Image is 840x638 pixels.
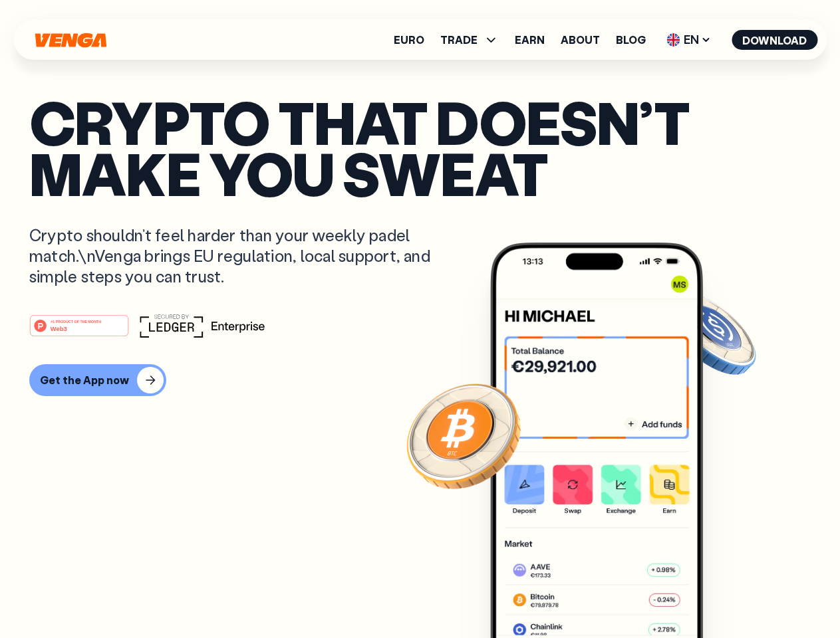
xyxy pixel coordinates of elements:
a: #1 PRODUCT OF THE MONTHWeb3 [29,322,129,340]
tspan: Web3 [51,324,67,332]
button: Download [732,30,817,50]
span: EN [662,29,716,51]
a: Get the App now [29,364,811,396]
span: TRADE [440,35,478,45]
div: Get the App now [40,373,129,387]
p: Crypto that doesn’t make you sweat [29,96,811,198]
a: Blog [616,35,646,45]
img: USDC coin [663,286,759,381]
svg: Home [33,33,108,48]
span: TRADE [440,32,499,48]
img: Bitcoin [404,375,523,495]
img: flag-uk [666,33,680,47]
a: About [561,35,600,45]
button: Get the App now [29,364,166,396]
a: Earn [515,35,545,45]
tspan: #1 PRODUCT OF THE MONTH [51,319,101,323]
p: Crypto shouldn’t feel harder than your weekly padel match.\nVenga brings EU regulation, local sup... [29,225,450,287]
a: Euro [394,35,424,45]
